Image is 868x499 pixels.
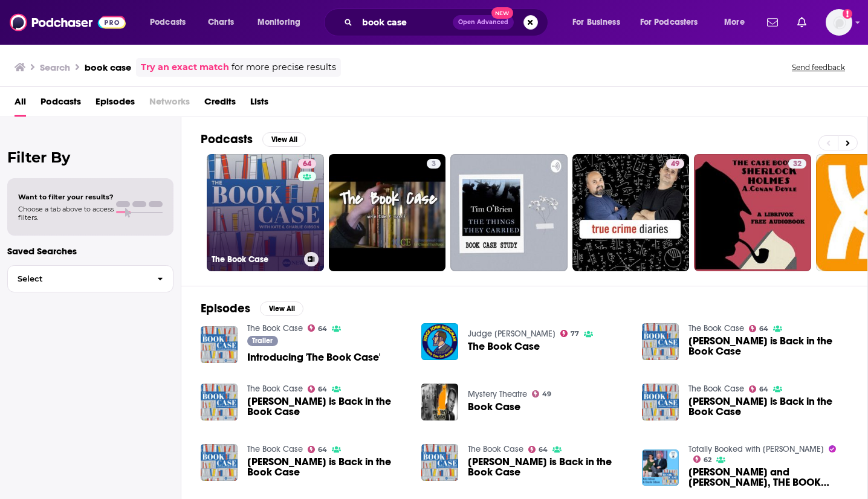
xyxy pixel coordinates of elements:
[308,324,328,332] a: 64
[141,13,201,32] button: open menu
[826,9,852,36] img: User Profile
[749,385,769,393] a: 64
[249,13,316,32] button: open menu
[642,323,679,360] img: Esmeralda Santiago is Back in the Book Case
[201,444,238,481] img: Stuart Gibbs is Back in the Book Case
[257,14,300,31] span: Monitoring
[560,330,580,337] a: 77
[688,336,848,356] span: [PERSON_NAME] is Back in the Book Case
[252,337,273,344] span: Trailer
[632,13,716,32] button: open menu
[260,301,303,316] button: View All
[826,9,852,36] span: Logged in as dmessina
[688,467,848,488] span: [PERSON_NAME] and [PERSON_NAME], THE BOOK CASE
[788,62,849,72] button: Send feedback
[149,92,190,117] span: Networks
[201,132,253,147] h2: Podcasts
[542,391,551,397] span: 49
[421,384,458,420] img: Book Case
[468,402,520,412] a: Book Case
[200,13,241,32] a: Charts
[671,158,679,170] span: 49
[201,132,306,147] a: PodcastsView All
[247,323,303,333] a: The Book Case
[826,9,852,36] button: Show profile menu
[250,92,268,117] a: Lists
[247,396,407,417] a: David Sedaris is Back in the Book Case
[458,19,508,25] span: Open Advanced
[40,92,81,117] a: Podcasts
[688,396,848,417] span: [PERSON_NAME] is Back in the Book Case
[247,352,380,362] a: Introducing 'The Book Case'
[468,444,523,454] a: The Book Case
[468,341,540,352] a: The Book Case
[539,447,548,452] span: 64
[201,301,250,316] h2: Episodes
[762,12,783,33] a: Show notifications dropdown
[141,60,229,74] a: Try an exact match
[212,254,299,265] h3: The Book Case
[247,457,407,477] a: Stuart Gibbs is Back in the Book Case
[640,14,698,31] span: For Podcasters
[759,387,768,392] span: 64
[303,158,311,170] span: 64
[571,331,579,336] span: 77
[329,154,446,271] a: 3
[693,456,712,463] a: 62
[207,154,324,271] a: 64The Book Case
[688,323,744,333] a: The Book Case
[793,158,802,170] span: 32
[318,447,327,452] span: 64
[308,385,328,393] a: 64
[421,323,458,360] img: The Book Case
[749,325,769,332] a: 64
[421,444,458,481] img: J Ryan Stradal is Back in the Book Case
[528,446,548,453] a: 64
[232,60,336,74] span: for more precise results
[96,92,135,117] a: Episodes
[491,7,513,19] span: New
[704,457,711,463] span: 62
[8,275,147,283] span: Select
[85,62,131,73] h3: book case
[208,14,234,31] span: Charts
[18,205,114,222] span: Choose a tab above to access filters.
[201,384,238,420] a: David Sedaris is Back in the Book Case
[262,132,306,147] button: View All
[201,326,238,363] img: Introducing 'The Book Case'
[788,159,806,169] a: 32
[150,14,186,31] span: Podcasts
[432,158,436,170] span: 3
[642,449,679,486] img: Kate and Charlie Gibson, THE BOOK CASE
[18,193,114,201] span: Want to filter your results?
[204,92,236,117] span: Credits
[759,326,768,332] span: 64
[247,444,303,454] a: The Book Case
[468,329,555,339] a: Judge John Hodgman
[298,159,316,169] a: 64
[642,384,679,420] img: John Irving is Back in the Book Case
[10,11,126,34] a: Podchaser - Follow, Share and Rate Podcasts
[724,14,745,31] span: More
[7,149,173,166] h2: Filter By
[666,159,684,169] a: 49
[572,14,620,31] span: For Business
[318,326,327,332] span: 64
[564,13,635,32] button: open menu
[694,154,811,271] a: 32
[247,457,407,477] span: [PERSON_NAME] is Back in the Book Case
[532,390,552,398] a: 49
[453,15,514,30] button: Open AdvancedNew
[843,9,852,19] svg: Add a profile image
[15,92,26,117] a: All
